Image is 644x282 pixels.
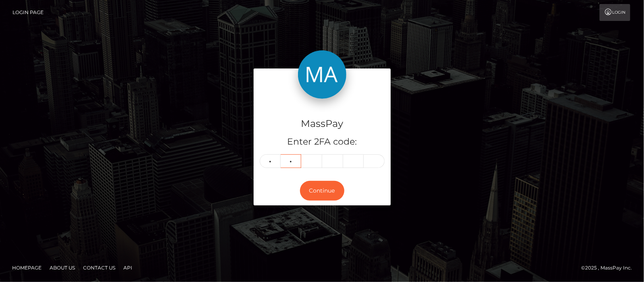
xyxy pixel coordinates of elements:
[298,50,346,99] img: MassPay
[13,4,44,21] a: Login Page
[120,261,135,274] a: API
[300,181,344,201] button: Continue
[9,261,45,274] a: Homepage
[600,4,630,21] a: Login
[80,261,119,274] a: Contact Us
[581,263,638,272] div: © 2025 , MassPay Inc.
[260,136,385,148] h5: Enter 2FA code:
[46,261,78,274] a: About Us
[260,117,385,131] h4: MassPay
